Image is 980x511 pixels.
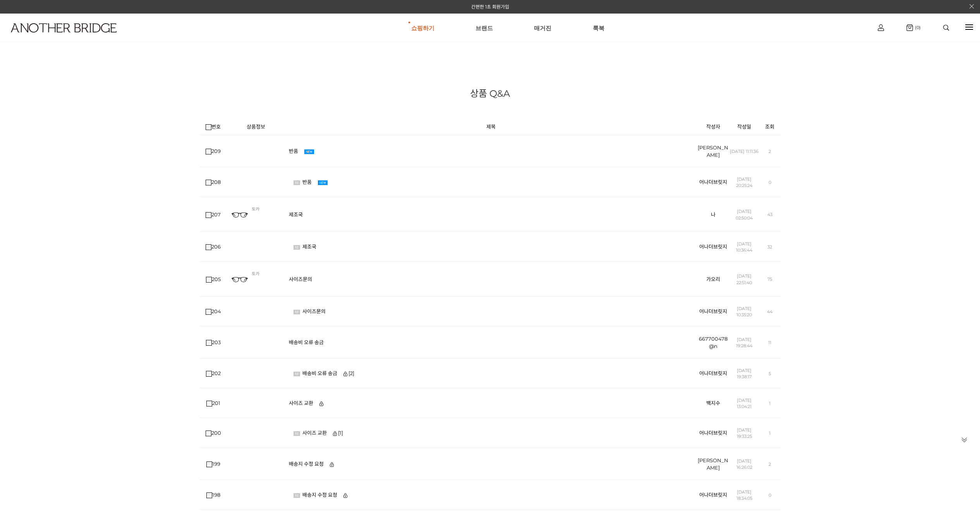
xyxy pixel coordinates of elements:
[343,372,347,376] img: 비밀글
[200,418,227,448] td: 200
[534,14,551,42] a: 매거진
[697,296,729,326] td: 어나더브릿지
[302,179,316,185] a: 반품
[769,370,771,377] span: 5
[289,211,307,218] a: 제조국
[769,400,771,407] span: 1
[906,24,921,31] a: (0)
[878,24,884,31] img: cart
[289,400,317,406] a: 사이즈 교환
[200,231,227,261] td: 206
[906,24,913,31] img: cart
[729,241,759,254] span: [DATE] 10:36:44
[200,448,227,480] td: 199
[200,167,227,197] td: 208
[729,176,759,189] span: [DATE] 20:25:24
[593,14,604,42] a: 룩북
[697,358,729,388] td: 어나더브릿지
[697,388,729,418] td: 백지수
[769,461,771,468] span: 2
[729,427,759,440] span: [DATE] 19:33:25
[318,180,328,185] img: NEW
[729,489,759,502] span: [DATE] 18:34:05
[293,245,300,250] img: 답변
[302,492,341,498] a: 배송지 수정 요청
[943,25,949,31] img: search
[227,119,285,135] th: 상품정보
[697,448,729,480] td: [PERSON_NAME]
[200,296,227,326] td: 204
[697,197,729,231] td: 나
[200,261,227,296] td: 205
[697,167,729,197] td: 어나더브릿지
[697,480,729,509] td: 어나더브릿지
[768,340,771,346] span: 11
[200,197,227,231] td: 207
[200,388,227,418] td: 201
[697,135,729,167] td: [PERSON_NAME]
[200,480,227,509] td: 198
[338,430,343,436] span: [1]
[697,231,729,261] td: 어나더브릿지
[289,148,302,154] a: 반품
[769,492,771,499] span: 0
[200,135,227,167] td: 209
[302,308,330,314] a: 사이즈문의
[302,370,341,376] a: 배송비 오류 송금
[200,358,227,388] td: 202
[333,431,337,436] img: 비밀글
[697,261,729,296] td: 가오리
[4,23,151,51] a: logo
[200,119,227,135] th: 번호
[293,310,300,314] img: 답변
[767,276,772,283] span: 75
[471,4,509,10] a: 간편한 1초 회원가입
[475,14,493,42] a: 브랜드
[767,244,772,250] span: 32
[767,309,772,315] span: 44
[769,430,771,437] span: 1
[769,148,771,155] span: 2
[302,430,331,436] a: 사이즈 교환
[730,148,759,155] span: [DATE] 11:11:36
[729,367,759,380] span: [DATE] 19:38:17
[729,397,759,410] span: [DATE] 13:04:21
[285,119,697,135] th: 제목
[330,462,334,467] img: 비밀글
[293,180,300,185] img: 답변
[319,401,323,406] img: 비밀글
[759,119,781,135] th: 조회
[302,243,320,250] a: 제조국
[729,458,759,471] span: [DATE] 16:26:02
[343,493,347,498] img: 비밀글
[293,372,300,376] img: 답변
[293,431,300,436] img: 답변
[729,273,759,286] span: [DATE] 22:51:40
[767,211,772,218] span: 43
[411,14,434,42] a: 쇼핑하기
[289,339,328,345] a: 배송비 오류 송금
[729,208,759,221] span: [DATE] 02:50:04
[293,493,300,498] img: 답변
[729,305,759,318] span: [DATE] 10:35:20
[729,119,759,135] th: 작성일
[304,149,314,154] img: NEW
[913,25,921,30] span: (0)
[348,370,354,376] span: [2]
[289,461,328,467] a: 배송지 수정 요청
[11,23,117,33] img: logo
[769,179,771,186] span: 0
[697,326,729,358] td: 667700478@n
[697,418,729,448] td: 어나더브릿지
[697,119,729,135] th: 작성자
[289,276,316,282] a: 사이즈문의
[200,326,227,358] td: 203
[729,336,759,349] span: [DATE] 19:28:44
[470,88,510,99] font: 상품 Q&A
